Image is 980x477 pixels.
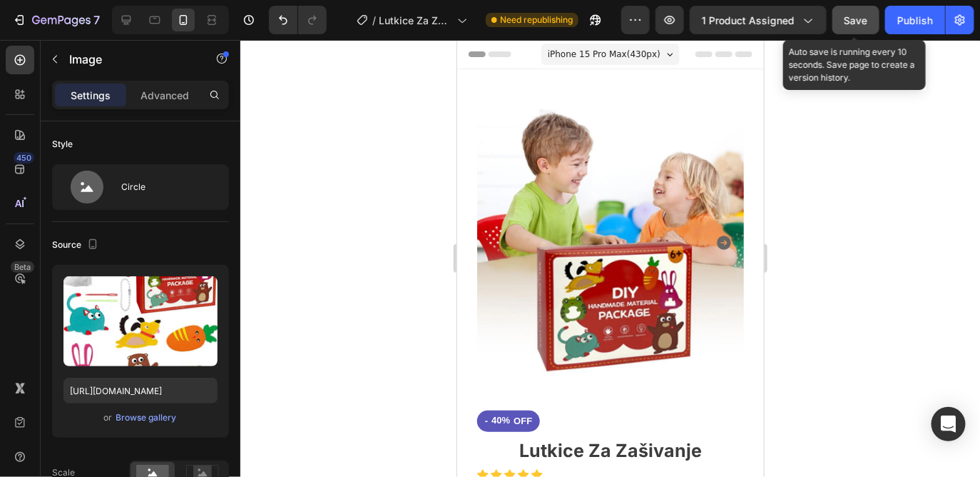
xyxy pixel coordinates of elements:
button: 1 product assigned [690,6,827,34]
span: Save [844,14,868,26]
button: Browse gallery [116,411,178,425]
div: Circle [121,171,208,204]
span: / [372,13,376,28]
p: Settings [71,88,111,103]
p: Image [69,51,190,68]
span: Lutkice Za Zašivanje [379,13,451,28]
iframe: Design area [457,40,764,477]
img: preview-image [63,276,218,366]
p: Advanced [141,88,189,103]
div: Publish [897,13,933,28]
p: 7 [93,11,100,29]
div: Browse gallery [116,411,177,424]
button: 7 [6,6,106,34]
div: Undo/Redo [269,6,327,34]
button: Save [832,6,879,34]
div: Source [52,236,101,255]
span: or [104,409,113,426]
div: Style [52,138,73,151]
div: Beta [11,261,34,273]
span: Need republishing [500,14,573,26]
span: 1 product assigned [702,13,795,28]
button: Publish [885,6,945,34]
input: https://example.com/image.jpg [63,378,218,403]
div: Open Intercom Messenger [931,407,966,441]
div: 450 [14,152,34,164]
